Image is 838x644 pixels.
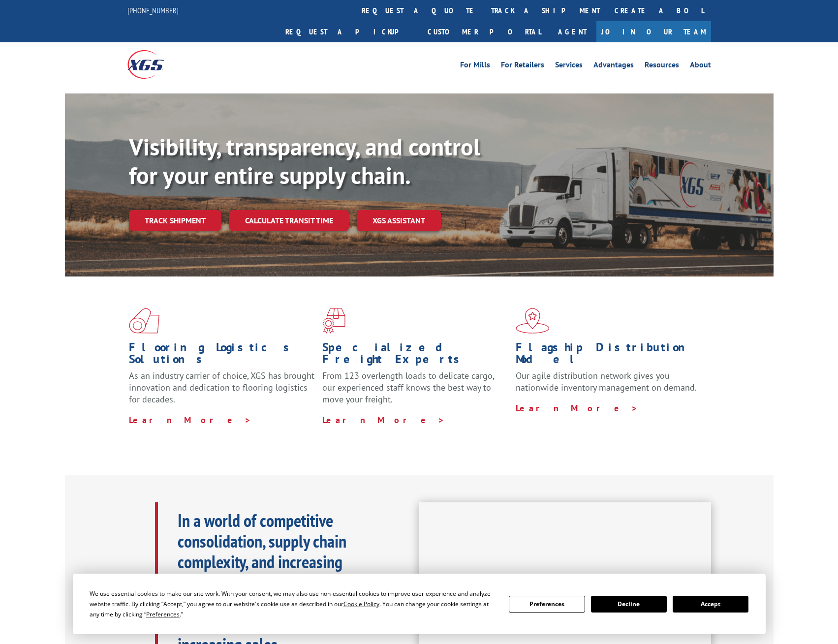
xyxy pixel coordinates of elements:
b: Visibility, transparency, and control for your entire supply chain. [129,131,480,190]
button: Preferences [509,596,585,613]
a: Request a pickup [278,21,420,42]
a: [PHONE_NUMBER] [127,5,179,15]
a: XGS ASSISTANT [357,210,441,231]
span: Preferences [146,610,180,618]
h1: Flagship Distribution Model [516,341,702,370]
a: Learn More > [322,414,445,426]
a: Services [555,61,583,72]
span: As an industry carrier of choice, XGS has brought innovation and dedication to flooring logistics... [129,370,314,405]
p: From 123 overlength loads to delicate cargo, our experienced staff knows the best way to move you... [322,370,508,414]
button: Accept [673,596,748,613]
div: We use essential cookies to make our site work. With your consent, we may also use non-essential ... [90,588,497,619]
a: Learn More > [516,402,638,414]
button: Decline [591,596,667,613]
a: Advantages [593,61,634,72]
a: For Mills [460,61,490,72]
span: Cookie Policy [343,600,379,608]
img: xgs-icon-total-supply-chain-intelligence-red [129,308,159,334]
img: xgs-icon-flagship-distribution-model-red [516,308,550,334]
a: Learn More > [129,414,251,426]
h1: Specialized Freight Experts [322,341,508,370]
a: Join Our Team [596,21,711,42]
div: Cookie Consent Prompt [73,574,766,634]
a: Calculate transit time [229,210,349,231]
a: Resources [645,61,679,72]
a: Customer Portal [420,21,548,42]
span: Our agile distribution network gives you nationwide inventory management on demand. [516,370,697,393]
a: Agent [548,21,596,42]
a: About [690,61,711,72]
h1: Flooring Logistics Solutions [129,341,315,370]
a: For Retailers [501,61,544,72]
a: Track shipment [129,210,221,231]
img: xgs-icon-focused-on-flooring-red [322,308,345,334]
